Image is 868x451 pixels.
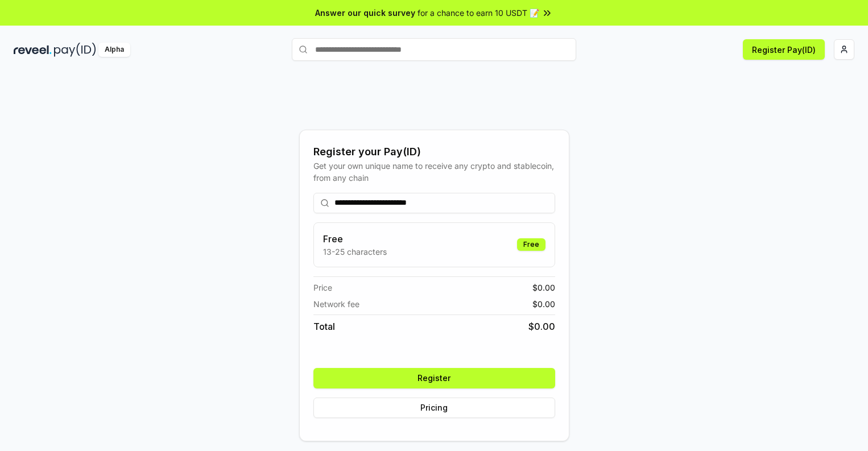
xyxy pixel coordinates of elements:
[532,298,555,310] span: $ 0.00
[517,238,545,251] div: Free
[14,43,52,57] img: reveel_dark
[313,144,555,160] div: Register your Pay(ID)
[323,232,387,246] h3: Free
[98,43,130,57] div: Alpha
[54,43,96,57] img: pay_id
[323,246,387,258] p: 13-25 characters
[313,160,555,184] div: Get your own unique name to receive any crypto and stablecoin, from any chain
[418,7,539,19] span: for a chance to earn 10 USDT 📝
[313,298,359,310] span: Network fee
[743,39,825,60] button: Register Pay(ID)
[313,398,555,418] button: Pricing
[528,320,555,333] span: $ 0.00
[313,320,335,333] span: Total
[313,368,555,388] button: Register
[532,282,555,293] span: $ 0.00
[315,7,415,19] span: Answer our quick survey
[313,282,332,293] span: Price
